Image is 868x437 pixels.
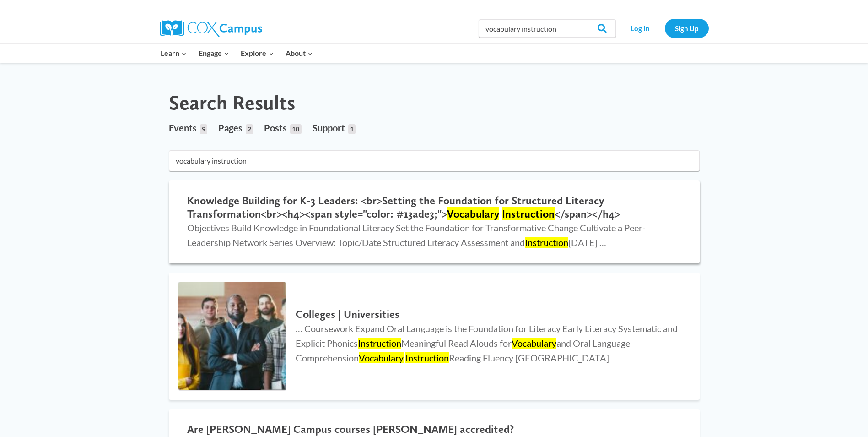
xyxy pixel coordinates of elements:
a: Events9 [169,115,207,141]
a: Sign Up [665,19,709,38]
span: … Coursework Expand Oral Language is the Foundation for Literacy Early Literacy Systematic and Ex... [296,323,678,363]
input: Search Cox Campus [479,19,616,38]
nav: Secondary Navigation [620,19,709,38]
a: Posts10 [264,115,301,141]
span: 2 [246,124,253,134]
mark: Instruction [502,207,555,220]
span: Posts [264,122,287,133]
span: Pages [218,122,243,133]
button: Child menu of Learn [155,44,193,63]
span: Events [169,122,197,133]
mark: Vocabulary [359,352,404,363]
a: Colleges | Universities Colleges | Universities … Coursework Expand Oral Language is the Foundati... [169,273,700,400]
mark: Vocabulary [512,338,556,349]
h2: Colleges | Universities [296,308,681,321]
mark: Vocabulary [447,207,499,220]
span: 10 [290,124,301,134]
button: Child menu of About [280,44,319,63]
nav: Primary Navigation [155,44,319,63]
mark: Instruction [358,338,401,349]
span: Support [313,122,345,133]
mark: Instruction [405,352,449,363]
span: Objectives Build Knowledge in Foundational Literacy Set the Foundation for Transformative Change ... [187,222,646,248]
span: 9 [200,124,207,134]
h2: Are [PERSON_NAME] Campus courses [PERSON_NAME] accredited? [187,423,681,436]
input: Search for... [169,150,700,171]
button: Child menu of Engage [193,44,235,63]
h2: Knowledge Building for K-3 Leaders: <br>Setting the Foundation for Structured Literacy Transforma... [187,194,681,221]
img: Colleges | Universities [178,282,286,390]
mark: Instruction [525,237,568,248]
button: Child menu of Explore [235,44,280,63]
h1: Search Results [169,91,295,115]
a: Knowledge Building for K-3 Leaders: <br>Setting the Foundation for Structured Literacy Transforma... [169,180,700,264]
img: Cox Campus [160,20,262,37]
a: Pages2 [218,115,253,141]
a: Log In [620,19,660,38]
span: 1 [348,124,356,134]
a: Support1 [313,115,356,141]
